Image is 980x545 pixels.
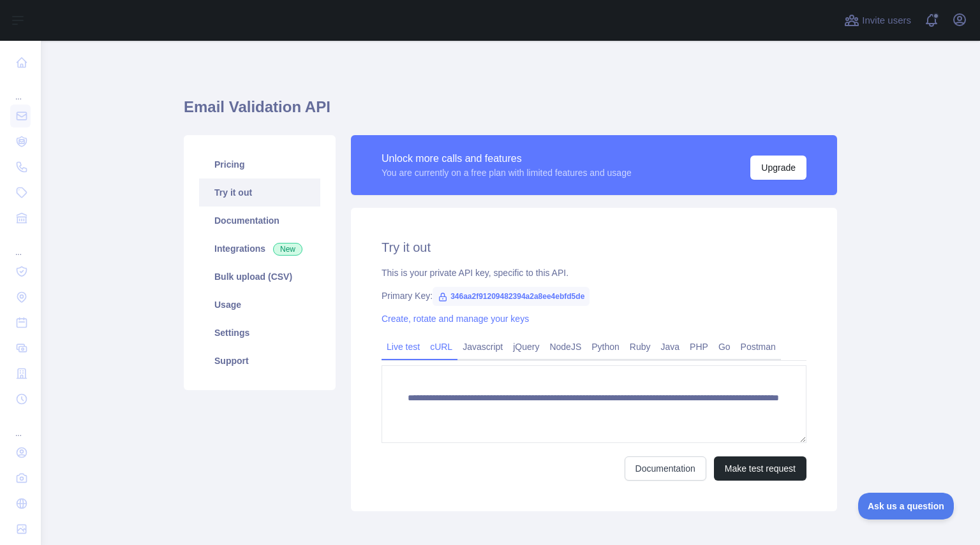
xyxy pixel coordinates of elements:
a: Create, rotate and manage your keys [382,314,529,324]
a: Javascript [457,337,508,357]
a: Support [199,347,320,375]
button: Make test request [714,456,806,481]
a: Documentation [625,456,706,481]
a: Java [656,337,685,357]
a: cURL [425,337,457,357]
a: Go [713,337,736,357]
h1: Email Validation API [184,97,837,127]
div: Unlock more calls and features [382,151,632,166]
div: ... [10,76,31,102]
iframe: Toggle Customer Support [858,493,954,520]
a: Pricing [199,150,320,178]
a: Usage [199,291,320,319]
div: Primary Key: [382,289,806,302]
a: Live test [382,337,425,357]
a: Python [586,337,625,357]
span: New [273,243,302,256]
a: Documentation [199,207,320,235]
span: 346aa2f91209482394a2a8ee4ebfd5de [433,287,590,306]
a: PHP [685,337,713,357]
h2: Try it out [382,238,806,256]
a: jQuery [508,337,544,357]
a: Ruby [625,337,656,357]
a: Postman [736,337,781,357]
a: NodeJS [544,337,586,357]
a: Try it out [199,178,320,207]
a: Settings [199,319,320,347]
button: Invite users [842,10,914,31]
div: ... [10,232,31,258]
a: Integrations New [199,235,320,263]
button: Upgrade [750,156,806,180]
div: This is your private API key, specific to this API. [382,266,806,279]
div: You are currently on a free plan with limited features and usage [382,166,632,179]
a: Bulk upload (CSV) [199,263,320,291]
span: Invite users [862,13,911,28]
div: ... [10,413,31,439]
